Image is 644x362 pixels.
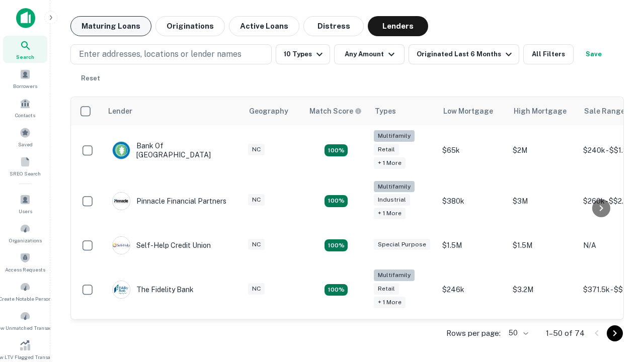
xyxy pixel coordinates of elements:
[248,239,265,250] div: NC
[409,44,519,64] button: Originated Last 6 Months
[374,269,415,281] div: Multifamily
[446,327,501,339] p: Rows per page:
[437,226,508,264] td: $1.5M
[505,326,530,340] div: 50
[374,144,399,155] div: Retail
[70,16,151,36] button: Maturing Loans
[303,97,369,125] th: Capitalize uses an advanced AI algorithm to match your search with the best lender. The match sco...
[325,144,348,156] div: Matching Properties: 17, hasApolloMatch: undefined
[3,123,47,150] a: Saved
[508,226,578,264] td: $1.5M
[248,283,265,295] div: NC
[375,105,396,117] div: Types
[9,236,42,244] span: Organizations
[417,48,515,60] div: Originated Last 6 Months
[508,264,578,315] td: $3.2M
[584,105,625,117] div: Sale Range
[113,237,130,254] img: picture
[369,97,437,125] th: Types
[303,16,364,36] button: Distress
[508,176,578,227] td: $3M
[3,94,47,121] a: Contacts
[243,97,303,125] th: Geography
[325,239,348,251] div: Matching Properties: 11, hasApolloMatch: undefined
[276,44,330,64] button: 10 Types
[248,194,265,206] div: NC
[309,106,362,117] div: Capitalize uses an advanced AI algorithm to match your search with the best lender. The match sco...
[74,68,107,88] button: Reset
[18,140,33,148] span: Saved
[3,152,47,179] a: SREO Search
[102,97,243,125] th: Lender
[113,281,130,298] img: picture
[5,265,45,274] span: Access Requests
[10,169,41,177] span: SREO Search
[374,283,399,295] div: Retail
[19,207,32,215] span: Users
[249,105,288,117] div: Geography
[508,125,578,176] td: $2M
[443,105,493,117] div: Low Mortgage
[325,195,348,207] div: Matching Properties: 14, hasApolloMatch: undefined
[13,82,37,90] span: Borrowers
[16,53,34,61] span: Search
[3,36,47,63] a: Search
[3,65,47,92] a: Borrowers
[112,141,233,159] div: Bank Of [GEOGRAPHIC_DATA]
[309,106,360,117] h6: Match Score
[437,264,508,315] td: $246k
[70,44,272,64] button: Enter addresses, locations or lender names
[108,105,132,117] div: Lender
[3,307,47,334] a: Review Unmatched Transactions
[334,44,405,64] button: Any Amount
[508,97,578,125] th: High Mortgage
[248,144,265,155] div: NC
[113,193,130,210] img: picture
[374,181,415,193] div: Multifamily
[437,125,508,176] td: $65k
[514,105,567,117] div: High Mortgage
[578,44,610,64] button: Save your search to get updates of matches that match your search criteria.
[15,111,35,119] span: Contacts
[112,236,211,254] div: Self-help Credit Union
[16,8,35,28] img: capitalize-icon.png
[155,16,225,36] button: Originations
[229,16,299,36] button: Active Loans
[374,239,430,250] div: Special Purpose
[374,297,406,308] div: + 1 more
[79,48,242,60] p: Enter addresses, locations or lender names
[374,157,406,169] div: + 1 more
[3,278,47,305] a: Create Notable Person
[374,194,410,206] div: Industrial
[3,248,47,276] a: Access Requests
[437,97,508,125] th: Low Mortgage
[374,130,415,142] div: Multifamily
[523,44,574,64] button: All Filters
[325,284,348,296] div: Matching Properties: 10, hasApolloMatch: undefined
[437,176,508,227] td: $380k
[594,282,644,330] iframe: Chat Widget
[607,325,623,341] button: Go to next page
[374,208,406,219] div: + 1 more
[3,190,47,217] a: Users
[112,281,194,299] div: The Fidelity Bank
[368,16,428,36] button: Lenders
[113,142,130,159] img: picture
[112,192,226,210] div: Pinnacle Financial Partners
[546,327,585,339] p: 1–50 of 74
[3,219,47,246] a: Organizations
